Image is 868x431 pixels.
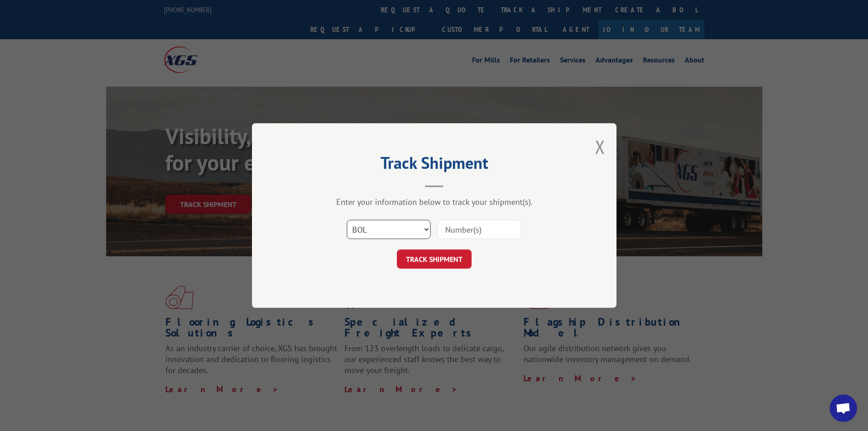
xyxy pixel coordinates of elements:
[595,135,605,159] button: Close modal
[298,197,571,207] div: Enter your information below to track your shipment(s).
[830,395,857,422] div: Open chat
[298,156,571,174] h2: Track Shipment
[437,220,521,239] input: Number(s)
[397,249,472,269] button: TRACK SHIPMENT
